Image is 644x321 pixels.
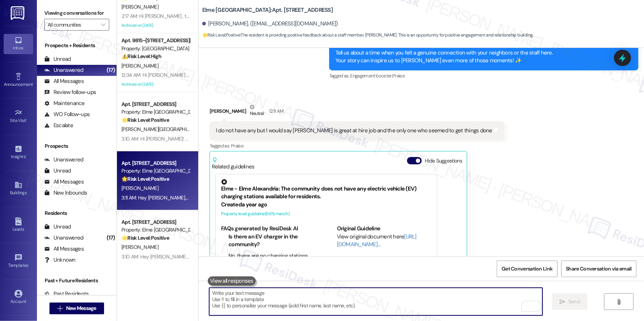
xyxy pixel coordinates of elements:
[121,175,169,182] strong: 🌟 Risk Level: Positive
[44,100,85,107] div: Maintenance
[351,73,393,79] span: Engagement booster ,
[105,232,117,244] div: (17)
[121,45,190,52] div: Property: [GEOGRAPHIC_DATA]
[44,189,87,197] div: New Inbounds
[121,167,190,175] div: Property: Elme [GEOGRAPHIC_DATA]
[216,127,492,135] div: I do not have any but I would say [PERSON_NAME] is great at hire job and the only one who seemed ...
[221,225,298,232] b: FAQs generated by ResiDesk AI
[121,116,169,123] strong: 🌟 Risk Level: Positive
[121,194,476,201] div: 3:11 AM: Hey [PERSON_NAME], I appreciate your feedback about [PERSON_NAME]! It's great to hear he...
[121,126,205,132] span: [PERSON_NAME][GEOGRAPHIC_DATA]
[502,265,552,273] span: Get Conversation Link
[616,299,622,305] i: 
[4,287,33,307] a: Account
[552,293,588,310] button: Send
[221,210,431,218] div: Property level guideline ( 66 % match)
[121,244,158,250] span: [PERSON_NAME]
[337,225,380,232] b: Original Guideline
[4,215,33,235] a: Leads
[44,178,84,186] div: All Messages
[37,209,117,217] div: Residents
[44,156,83,164] div: Unanswered
[44,256,76,264] div: Unknown
[37,142,117,150] div: Prospects
[44,122,73,129] div: Escalate
[44,290,89,298] div: Past Residents
[121,13,610,19] div: 2:17 AM: Hi [PERSON_NAME] , thank you for bringing this important matter to our attention. We've ...
[267,107,284,115] div: 12:11 AM
[202,20,338,28] div: [PERSON_NAME]. ([EMAIL_ADDRESS][DOMAIN_NAME])
[202,31,533,39] span: : The resident is providing positive feedback about a staff member, [PERSON_NAME]. This is an opp...
[566,265,632,273] span: Share Conversation via email
[568,298,580,306] span: Send
[28,262,30,267] span: •
[44,223,71,231] div: Unread
[248,103,265,119] div: Neutral
[121,21,190,30] div: Archived on [DATE]
[121,3,158,10] span: [PERSON_NAME]
[228,252,316,268] li: No, there are no charging stations available in the community.
[121,234,169,241] strong: 🌟 Risk Level: Positive
[121,226,190,234] div: Property: Elme [GEOGRAPHIC_DATA]
[44,88,96,96] div: Review follow-ups
[560,299,565,305] i: 
[231,143,243,149] span: Praise
[121,53,161,59] strong: ⚠️ Risk Level: High
[25,153,27,158] span: •
[44,167,71,175] div: Unread
[121,218,190,226] div: Apt. [STREET_ADDRESS]
[121,185,158,191] span: [PERSON_NAME]
[44,7,109,19] label: Viewing conversations for
[66,304,96,312] span: New Message
[121,253,420,260] div: 3:10 AM: Hey [PERSON_NAME], no worries at all! We totally understand and respect that. Just know ...
[4,179,33,199] a: Buildings
[4,107,33,126] a: Site Visit •
[44,234,83,242] div: Unanswered
[44,55,71,63] div: Unread
[4,34,33,54] a: Inbox
[121,108,190,116] div: Property: Elme [GEOGRAPHIC_DATA]
[121,62,158,69] span: [PERSON_NAME]
[497,261,557,277] button: Get Conversation Link
[561,261,637,277] button: Share Conversation via email
[101,22,105,28] i: 
[121,159,190,167] div: Apt. [STREET_ADDRESS]
[44,77,84,85] div: All Messages
[121,80,190,89] div: Archived on [DATE]
[27,117,28,122] span: •
[4,251,33,271] a: Templates •
[105,64,117,76] div: (17)
[228,233,316,249] li: Is there an EV charger in the community?
[44,111,90,118] div: WO Follow-ups
[221,179,431,201] div: Elme - Elme Alexandria: The community does not have any electric vehicle (EV) charging stations a...
[210,103,504,121] div: [PERSON_NAME]
[337,233,432,249] div: View original document here
[4,143,33,163] a: Insights •
[392,73,404,79] span: Praise
[44,245,84,253] div: All Messages
[11,6,26,20] img: ResiDesk Logo
[210,140,504,151] div: Tagged as:
[37,277,117,285] div: Past + Future Residents
[337,233,417,248] a: [URL][DOMAIN_NAME]…
[121,71,614,78] div: 12:34 AM: Hi [PERSON_NAME] , thank you for bringing this important matter to our attention. We've...
[48,19,97,31] input: All communities
[37,42,117,49] div: Prospects + Residents
[209,288,543,315] textarea: To enrich screen reader interactions, please activate Accessibility in Grammarly extension settings
[121,135,541,142] div: 3:10 AM: Hi [PERSON_NAME]! Thanks so much for sharing that! I’m glad to hear you’ve had such a po...
[329,70,638,81] div: Tagged as:
[212,157,255,171] div: Related guidelines
[121,100,190,108] div: Apt. [STREET_ADDRESS]
[121,36,190,44] div: Apt. 9815~[STREET_ADDRESS][PERSON_NAME]
[335,41,627,65] div: Hey [PERSON_NAME], we're always looking for opportunities to create a strong sense of community a...
[44,66,83,74] div: Unanswered
[57,306,63,311] i: 
[33,81,34,86] span: •
[221,201,431,209] div: Created a year ago
[425,157,462,165] label: Hide Suggestions
[202,6,333,14] b: Elme [GEOGRAPHIC_DATA]: Apt. [STREET_ADDRESS]
[49,303,104,314] button: New Message
[202,32,240,38] strong: 🌟 Risk Level: Positive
